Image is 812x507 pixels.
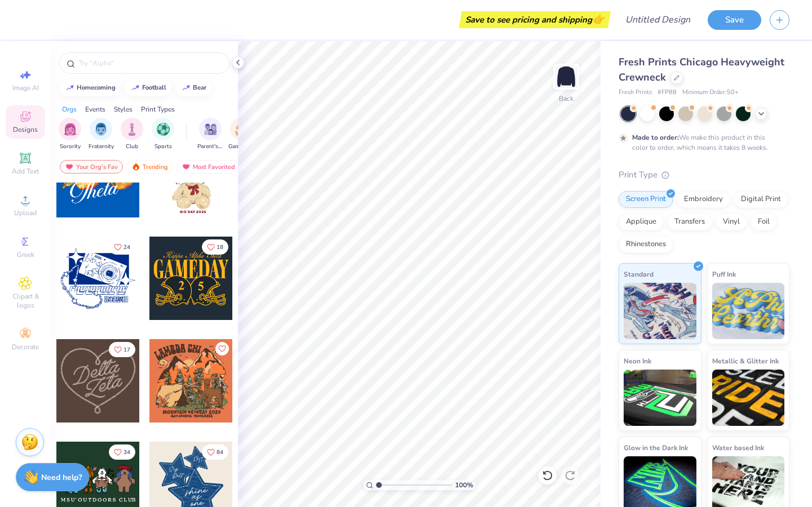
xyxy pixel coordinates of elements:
[125,79,171,96] button: football
[712,442,764,453] span: Water based Ink
[559,94,573,104] div: Back
[619,88,652,97] span: Fresh Prints
[193,84,206,91] div: bear
[12,83,39,92] span: Image AI
[716,214,747,230] div: Vinyl
[175,79,211,96] button: bear
[624,283,696,339] img: Standard
[616,8,699,31] input: Untitled Design
[202,239,228,255] button: Like
[78,57,222,69] input: Try "Alpha"
[182,84,191,91] img: trend_line.gif
[619,168,789,181] div: Print Type
[619,55,784,84] span: Fresh Prints Chicago Heavyweight Crewneck
[712,355,779,367] span: Metallic & Glitter Ink
[624,355,651,367] span: Neon Ink
[619,191,673,208] div: Screen Print
[235,123,248,136] img: Game Day Image
[14,208,37,217] span: Upload
[632,133,679,142] strong: Made to order:
[677,191,730,208] div: Embroidery
[708,10,761,30] button: Save
[217,244,223,250] span: 18
[123,450,130,455] span: 34
[667,214,712,230] div: Transfers
[152,118,174,151] div: filter for Sports
[455,480,473,490] span: 100 %
[12,343,39,352] span: Decorate
[131,84,140,91] img: trend_line.gif
[89,118,114,151] div: filter for Fraternity
[142,84,166,91] div: football
[141,104,175,114] div: Print Types
[228,143,254,151] span: Game Day
[109,342,135,357] button: Like
[60,143,81,151] span: Sorority
[109,444,135,460] button: Like
[6,292,45,310] span: Clipart & logos
[751,214,777,230] div: Foil
[619,214,664,230] div: Applique
[632,132,771,153] div: We make this product in this color to order, which means it takes 8 weeks.
[624,268,654,280] span: Standard
[65,163,74,171] img: most_fav.gif
[155,143,172,151] span: Sports
[202,444,228,460] button: Like
[157,123,170,136] img: Sports Image
[197,143,223,151] span: Parent's Weekend
[65,84,74,91] img: trend_line.gif
[12,167,39,176] span: Add Text
[123,347,130,353] span: 17
[85,104,105,114] div: Events
[555,65,577,88] img: Back
[41,472,82,483] strong: Need help?
[657,88,677,97] span: # FP88
[77,84,116,91] div: homecoming
[131,163,140,171] img: trending.gif
[59,118,81,151] div: filter for Sorority
[121,118,143,151] div: filter for Club
[592,12,604,26] span: 👉
[682,88,739,97] span: Minimum Order: 50 +
[59,118,81,151] button: filter button
[624,370,696,426] img: Neon Ink
[13,125,38,134] span: Designs
[619,236,673,253] div: Rhinestones
[126,123,138,136] img: Club Image
[462,11,608,28] div: Save to see pricing and shipping
[217,450,223,455] span: 84
[152,118,174,151] button: filter button
[64,123,77,136] img: Sorority Image
[60,160,123,174] div: Your Org's Fav
[62,104,77,114] div: Orgs
[197,118,223,151] button: filter button
[712,268,736,280] span: Puff Ink
[624,442,688,453] span: Glow in the Dark Ink
[17,250,34,259] span: Greek
[114,104,133,114] div: Styles
[182,163,191,171] img: most_fav.gif
[121,118,143,151] button: filter button
[95,123,107,136] img: Fraternity Image
[123,244,130,250] span: 24
[109,239,135,255] button: Like
[215,342,229,355] button: Like
[734,191,788,208] div: Digital Print
[228,118,254,151] button: filter button
[59,79,121,96] button: homecoming
[712,370,785,426] img: Metallic & Glitter Ink
[89,143,114,151] span: Fraternity
[176,160,240,174] div: Most Favorited
[126,160,173,174] div: Trending
[126,143,138,151] span: Club
[712,283,785,339] img: Puff Ink
[197,118,223,151] div: filter for Parent's Weekend
[89,118,114,151] button: filter button
[204,123,217,136] img: Parent's Weekend Image
[228,118,254,151] div: filter for Game Day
